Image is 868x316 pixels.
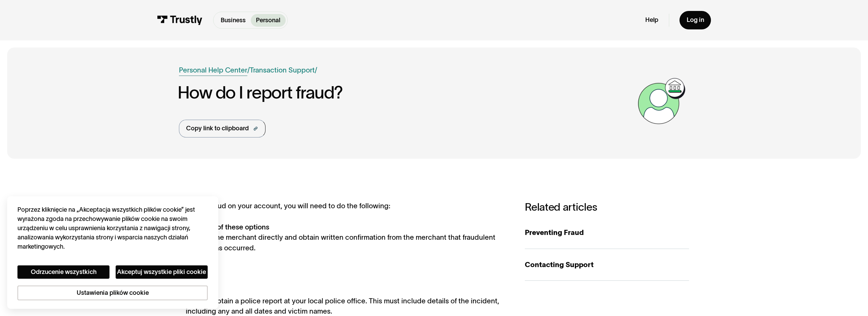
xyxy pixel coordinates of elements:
[251,14,286,27] a: Personal
[17,265,109,279] button: Odrzucenie wszystkich
[247,65,250,76] div: /
[17,286,207,300] button: Ustawienia plików cookie
[186,124,249,133] div: Copy link to clipboard
[179,120,265,137] a: Copy link to clipboard
[179,65,247,76] a: Personal Help Center
[645,16,658,24] a: Help
[315,65,317,76] div: /
[221,16,246,25] p: Business
[178,83,634,102] h1: How do I report fraud?
[525,217,689,249] a: Preventing Fraud
[17,205,207,300] div: prywatność
[179,232,507,253] li: Contact the merchant directly and obtain written confirmation from the merchant that fraudulent a...
[250,66,315,74] a: Transaction Support
[525,201,689,213] h3: Related articles
[179,223,269,231] strong: Obtain one of these options
[525,260,689,270] div: Contacting Support
[215,14,251,27] a: Business
[525,227,689,238] div: Preventing Fraud
[116,265,208,279] button: Akceptuj wszystkie pliki cookie
[157,15,203,25] img: Trustly Logo
[687,16,704,24] div: Log in
[525,249,689,281] a: Contacting Support
[7,196,218,309] div: Cookie banner
[256,16,280,25] p: Personal
[679,11,711,29] a: Log in
[17,205,207,251] div: Poprzez kliknięcie na „Akceptacja wszystkich plików cookie” jest wyrażona zgoda na przechowywanie...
